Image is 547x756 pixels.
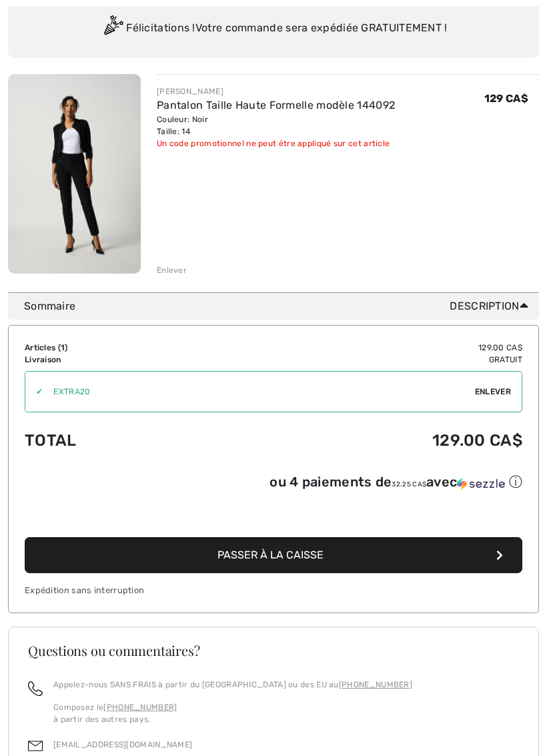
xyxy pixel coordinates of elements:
div: Un code promotionnel ne peut être appliqué sur cet article [157,138,395,150]
img: Pantalon Taille Haute Formelle modèle 144092 [8,75,141,274]
td: Articles ( ) [25,342,206,354]
img: Congratulation2.svg [99,16,126,43]
a: [PHONE_NUMBER] [339,681,412,690]
td: Gratuit [206,354,522,366]
td: 129.00 CA$ [206,342,522,354]
p: Composez le à partir des autres pays. [53,702,412,726]
img: call [28,682,43,697]
span: 129 CA$ [484,93,528,105]
img: email [28,739,43,754]
div: Félicitations ! Votre commande sera expédiée GRATUITEMENT ! [24,16,523,43]
div: ou 4 paiements de avec [269,474,522,492]
span: 32.25 CA$ [392,481,426,489]
div: [PERSON_NAME] [157,86,395,98]
div: Sommaire [24,299,534,315]
div: ou 4 paiements de32.25 CA$avecSezzle Cliquez pour en savoir plus sur Sezzle [25,474,522,496]
span: Passer à la caisse [217,549,324,562]
iframe: PayPal-paypal [25,496,522,533]
td: Total [25,418,206,464]
span: Enlever [475,386,511,398]
td: 129.00 CA$ [206,418,522,464]
div: Couleur: Noir Taille: 14 [157,114,395,138]
div: Expédition sans interruption [25,585,522,597]
h3: Questions ou commentaires? [28,645,519,658]
span: 1 [61,344,65,353]
div: Enlever [157,265,187,277]
img: Sezzle [457,478,505,490]
input: Code promo [43,372,475,412]
button: Passer à la caisse [25,538,522,574]
a: [PHONE_NUMBER] [103,703,177,713]
p: Appelez-nous SANS FRAIS à partir du [GEOGRAPHIC_DATA] ou des EU au [53,679,412,691]
td: Livraison [25,354,206,366]
a: [EMAIL_ADDRESS][DOMAIN_NAME] [53,741,192,750]
div: ✔ [25,386,43,398]
a: Pantalon Taille Haute Formelle modèle 144092 [157,99,395,112]
span: Description [450,299,534,315]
